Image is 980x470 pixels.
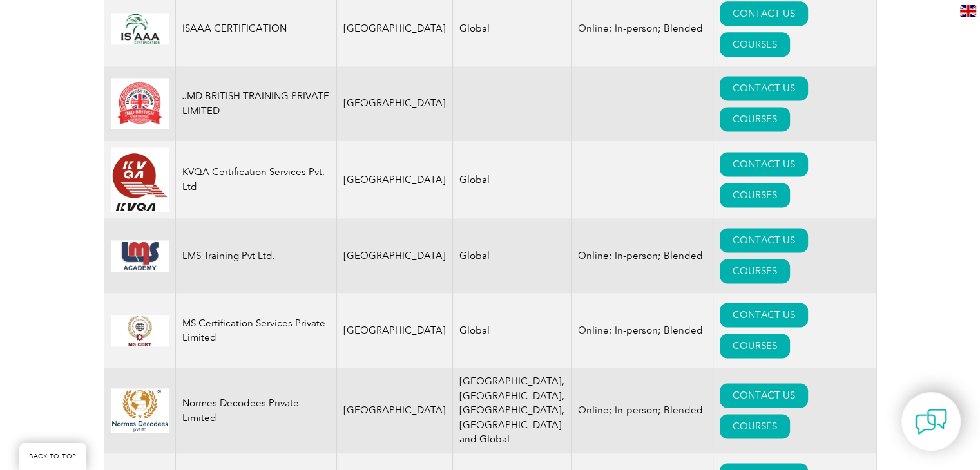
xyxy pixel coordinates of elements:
[720,32,790,57] a: COURSES
[571,218,713,293] td: Online; In-person; Blended
[452,218,571,293] td: Global
[111,13,169,44] img: 147344d8-016b-f011-b4cb-00224891b167-logo.jpg
[175,141,336,219] td: KVQA Certification Services Pvt. Ltd
[720,303,808,327] a: CONTACT US
[720,259,790,283] a: COURSES
[720,414,790,438] a: COURSES
[452,141,571,219] td: Global
[336,368,452,453] td: [GEOGRAPHIC_DATA]
[175,293,336,368] td: MS Certification Services Private Limited
[720,107,790,131] a: COURSES
[111,78,169,129] img: 8e265a20-6f61-f011-bec2-000d3acaf2fb-logo.jpg
[336,218,452,293] td: [GEOGRAPHIC_DATA]
[452,293,571,368] td: Global
[336,141,452,219] td: [GEOGRAPHIC_DATA]
[19,443,86,470] a: BACK TO TOP
[175,66,336,141] td: JMD BRITISH TRAINING PRIVATE LIMITED
[720,1,808,26] a: CONTACT US
[571,293,713,368] td: Online; In-person; Blended
[720,383,808,408] a: CONTACT US
[571,368,713,453] td: Online; In-person; Blended
[720,334,790,358] a: COURSES
[111,147,169,212] img: 6330b304-576f-eb11-a812-00224815377e-logo.png
[336,293,452,368] td: [GEOGRAPHIC_DATA]
[720,228,808,252] a: CONTACT US
[960,5,976,17] img: en
[111,388,169,432] img: e7b63985-9dc1-ec11-983f-002248d3b10e-logo.png
[720,183,790,207] a: COURSES
[111,240,169,272] img: 92573bc8-4c6f-eb11-a812-002248153038-logo.jpg
[111,315,169,346] img: 9fd1c908-7ae1-ec11-bb3e-002248d3b10e-logo.jpg
[175,218,336,293] td: LMS Training Pvt Ltd.
[336,66,452,141] td: [GEOGRAPHIC_DATA]
[175,368,336,453] td: Normes Decodees Private Limited
[452,368,571,453] td: [GEOGRAPHIC_DATA], [GEOGRAPHIC_DATA], [GEOGRAPHIC_DATA], [GEOGRAPHIC_DATA] and Global
[915,406,947,438] img: contact-chat.png
[720,76,808,100] a: CONTACT US
[720,152,808,176] a: CONTACT US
